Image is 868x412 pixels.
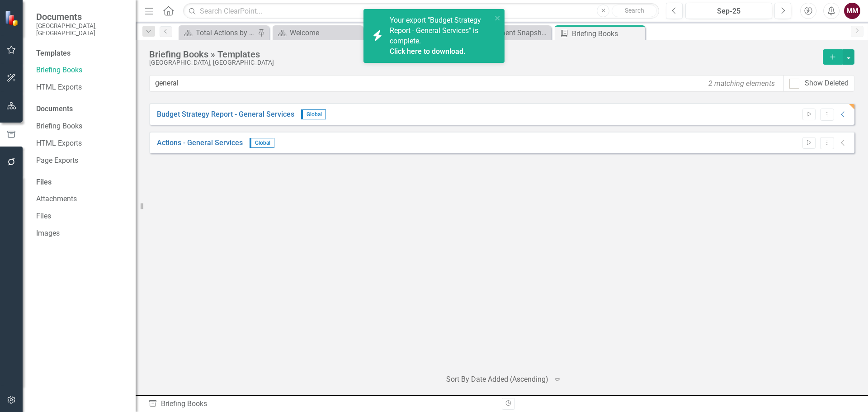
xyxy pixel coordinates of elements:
[478,27,549,38] div: Department Snapshot
[625,7,644,14] span: Search
[183,3,659,19] input: Search ClearPoint...
[36,138,127,149] a: HTML Exports
[36,22,127,37] small: [GEOGRAPHIC_DATA], [GEOGRAPHIC_DATA]
[36,121,127,132] a: Briefing Books
[157,138,243,148] a: Actions - General Services
[181,27,255,38] a: Total Actions by Type
[689,6,769,17] div: Sep-25
[36,104,127,114] div: Documents
[612,5,657,17] button: Search
[36,65,127,76] a: Briefing Books
[5,10,20,26] img: ClearPoint Strategy
[148,399,495,409] div: Briefing Books
[805,78,849,89] div: Show Deleted
[250,138,274,148] span: Global
[36,228,127,239] a: Images
[275,27,361,38] a: Welcome
[196,27,255,38] div: Total Actions by Type
[36,156,127,166] a: Page Exports
[290,27,361,38] div: Welcome
[149,59,818,66] div: [GEOGRAPHIC_DATA], [GEOGRAPHIC_DATA]
[36,48,127,59] div: Templates
[390,16,490,57] span: Your export "Budget Strategy Report - General Services" is complete.
[36,82,127,93] a: HTML Exports
[572,28,643,39] div: Briefing Books
[685,3,772,19] button: Sep-25
[149,49,818,59] div: Briefing Books » Templates
[149,75,784,92] input: Filter Templates...
[36,211,127,222] a: Files
[495,13,501,23] button: close
[706,76,777,91] div: 2 matching elements
[390,47,466,56] a: Click here to download.
[301,109,326,119] span: Global
[844,3,860,19] button: MM
[36,194,127,204] a: Attachments
[36,11,127,22] span: Documents
[36,177,127,188] div: Files
[157,109,294,120] a: Budget Strategy Report - General Services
